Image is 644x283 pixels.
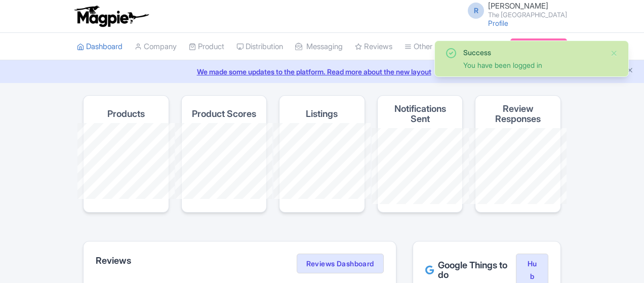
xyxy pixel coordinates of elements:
[488,1,548,11] span: [PERSON_NAME]
[484,104,552,124] h4: Review Responses
[189,33,224,61] a: Product
[405,33,432,61] a: Other
[462,2,567,18] a: R [PERSON_NAME] The [GEOGRAPHIC_DATA]
[425,260,516,280] h2: Google Things to do
[610,47,618,59] button: Close
[192,109,256,119] h4: Product Scores
[297,254,384,274] a: Reviews Dashboard
[386,104,455,124] h4: Notifications Sent
[6,66,638,77] a: We made some updates to the platform. Read more about the new layout
[107,109,145,119] h4: Products
[510,38,567,54] a: Subscription
[306,109,338,119] h4: Listings
[355,33,392,61] a: Reviews
[96,256,131,266] h2: Reviews
[463,47,602,58] div: Success
[468,3,484,19] span: R
[626,65,634,77] button: Close announcement
[488,12,567,18] small: The [GEOGRAPHIC_DATA]
[463,60,602,70] div: You have been logged in
[488,19,508,27] a: Profile
[236,33,283,61] a: Distribution
[72,5,150,27] img: logo-ab69f6fb50320c5b225c76a69d11143b.png
[135,33,177,61] a: Company
[77,33,123,61] a: Dashboard
[295,33,343,61] a: Messaging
